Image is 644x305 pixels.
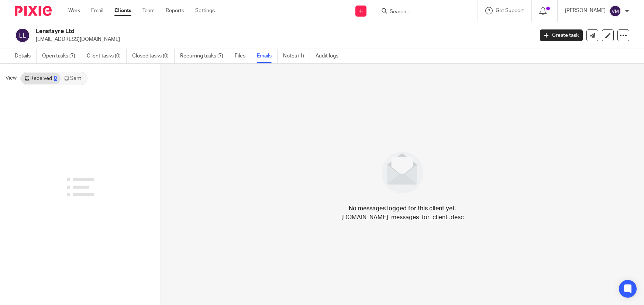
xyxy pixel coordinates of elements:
a: Notes (1) [283,49,310,63]
p: [EMAIL_ADDRESS][DOMAIN_NAME] [36,36,529,43]
a: Sent [61,73,86,84]
a: Files [235,49,251,63]
span: View [6,74,17,82]
img: image [377,147,428,198]
a: Received0 [21,73,61,84]
p: [PERSON_NAME] [565,7,606,14]
a: Email [91,7,103,14]
p: [DOMAIN_NAME]_messages_for_client .desc [341,213,464,222]
a: Audit logs [316,49,344,63]
a: Emails [257,49,278,63]
a: Clients [114,7,131,14]
a: Work [68,7,80,14]
h4: No messages logged for this client yet. [349,204,456,213]
input: Search [389,9,455,15]
h2: Lensfayre Ltd [36,28,430,35]
a: Client tasks (0) [87,49,127,63]
a: Team [142,7,155,14]
div: 0 [54,76,57,81]
img: Pixie [15,6,52,16]
a: Reports [166,7,184,14]
a: Create task [540,29,583,41]
a: Open tasks (7) [42,49,81,63]
a: Closed tasks (0) [132,49,175,63]
img: svg%3E [15,28,30,43]
img: svg%3E [609,5,621,17]
a: Details [15,49,37,63]
span: Get Support [496,8,524,13]
a: Recurring tasks (7) [180,49,229,63]
a: Settings [195,7,215,14]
